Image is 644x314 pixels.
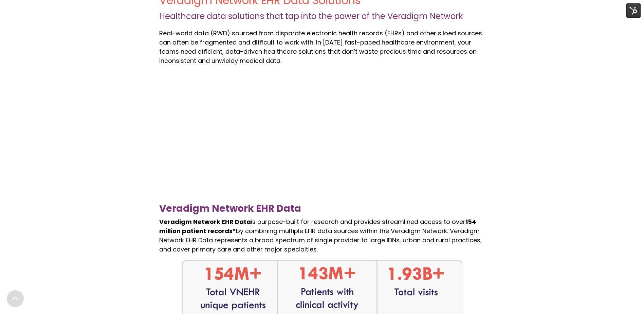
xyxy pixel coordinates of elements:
[159,217,485,254] p: is purpose-built for research and provides streamlined access to over by combining multiple EHR d...
[610,280,636,306] iframe: Drift Chat Widget
[227,82,417,189] iframe: YouTube video player
[159,29,482,65] span: -world data (RWD) sourced from disparate electronic health records (EHRs) and other siloed source...
[159,217,251,226] span: Veradigm Network EHR Data
[159,11,463,22] span: Healthcare data solutions that tap into the power of the Veradigm Network
[159,217,476,235] span: 154 million patient records*
[159,29,172,37] span: Real
[626,3,641,18] img: HubSpot Tools Menu Toggle
[159,202,301,215] span: Veradigm Network EHR Data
